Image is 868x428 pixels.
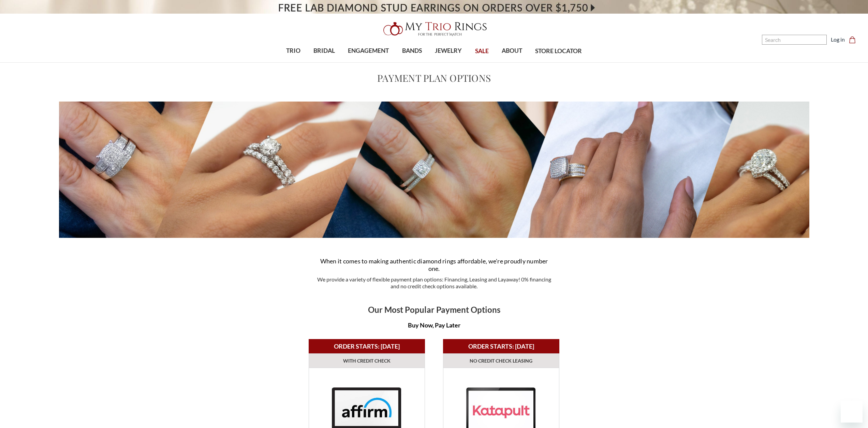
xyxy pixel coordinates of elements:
a: JEWELRY [428,40,468,62]
b: Our Most Popular Payment Options [368,305,500,315]
td: WITH CREDIT CHECK [309,354,425,368]
td: NO CREDIT CHECK LEASING [443,354,559,368]
button: submenu toggle [509,62,515,63]
button: submenu toggle [409,62,415,63]
h1: Payment Plan Options [193,71,676,85]
a: Log in [831,35,845,44]
b: Buy Now, Pay Later [408,321,460,329]
span: TRIO [286,46,300,55]
span: ABOUT [502,46,522,55]
a: STORE LOCATOR [529,40,588,62]
span: BANDS [402,46,422,55]
a: BRIDAL [307,40,341,62]
span: ENGAGEMENT [348,46,389,55]
a: My Trio Rings [252,18,616,40]
a: TRIO [280,40,307,62]
a: ENGAGEMENT [341,40,395,62]
b: ORDER STARTS: [DATE] [468,342,534,350]
a: SALE [468,40,495,62]
button: submenu toggle [365,62,372,63]
span: JEWELRY [435,46,462,55]
a: ABOUT [495,40,529,62]
p: We provide a variety of flexible payment plan options: Financing, Leasing and Layaway! 0% financi... [315,276,553,290]
button: submenu toggle [290,62,297,63]
span: When it comes to making authentic diamond rings affordable, we're proudly number one. [320,257,548,272]
svg: cart.cart_preview [849,36,856,43]
a: Cart with 0 items [849,35,860,44]
span: BRIDAL [313,46,335,55]
button: submenu toggle [445,62,452,63]
img: My Trio Rings [380,18,489,40]
span: SALE [475,47,489,56]
span: STORE LOCATOR [535,47,582,56]
input: Search [762,35,827,45]
iframe: Button to launch messaging window [841,401,863,423]
a: BANDS [396,40,428,62]
b: ORDER STARTS: [DATE] [334,342,400,350]
button: submenu toggle [321,62,328,63]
